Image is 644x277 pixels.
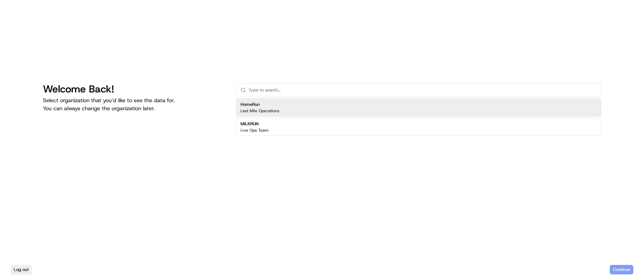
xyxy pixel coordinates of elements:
[240,101,279,108] h2: HomeRun
[240,121,269,127] h2: MILKRUN
[43,83,225,95] h1: Welcome Back!
[240,108,279,114] p: Last Mile Operations
[11,265,32,274] button: Log out
[43,96,225,113] p: Select organization that you’d like to see the data for. You can always change the organization l...
[249,83,597,97] input: Type to search...
[236,97,601,137] div: Suggestions
[240,128,269,133] p: Live Ops Team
